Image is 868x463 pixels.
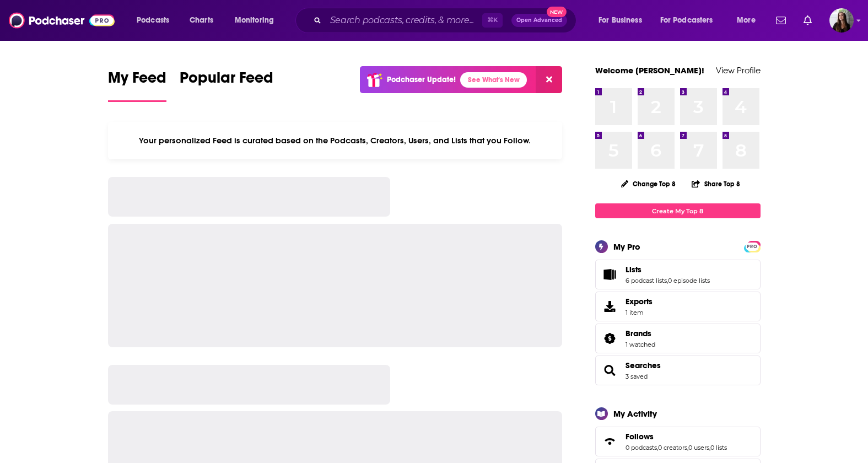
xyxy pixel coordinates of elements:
[108,122,563,159] div: Your personalized Feed is curated based on the Podcasts, Creators, Users, and Lists that you Follow.
[595,427,761,456] span: Follows
[108,68,166,94] span: My Feed
[9,10,115,31] img: Podchaser - Follow, Share and Rate Podcasts
[626,297,653,306] span: Exports
[511,14,567,27] button: Open AdvancedNew
[829,8,854,33] img: User Profile
[626,373,648,380] a: 3 saved
[595,65,704,76] a: Welcome [PERSON_NAME]!
[829,8,854,33] button: Show profile menu
[658,444,687,451] a: 0 creators
[626,265,641,274] span: Lists
[772,11,790,30] a: Show notifications dropdown
[626,329,655,338] a: Brands
[729,12,769,29] button: open menu
[235,13,274,28] span: Monitoring
[387,75,456,84] p: Podchaser Update!
[547,7,567,17] span: New
[626,360,661,370] a: Searches
[595,356,761,385] span: Searches
[599,13,642,28] span: For Business
[688,444,709,451] a: 0 users
[746,243,759,251] span: PRO
[626,329,651,338] span: Brands
[227,12,288,29] button: open menu
[613,241,640,252] div: My Pro
[306,8,587,33] div: Search podcasts, credits, & more...
[190,13,213,28] span: Charts
[626,432,727,442] a: Follows
[482,13,503,28] span: ⌘ K
[591,12,656,29] button: open menu
[626,432,654,442] span: Follows
[599,331,621,346] a: Brands
[716,65,761,76] a: View Profile
[599,363,621,378] a: Searches
[710,444,727,451] a: 0 lists
[614,177,683,191] button: Change Top 8
[799,11,816,30] a: Show notifications dropdown
[108,68,166,102] a: My Feed
[182,12,220,29] a: Charts
[180,68,273,94] span: Popular Feed
[599,299,621,314] span: Exports
[460,72,527,88] a: See What's New
[746,242,759,250] a: PRO
[516,18,562,23] span: Open Advanced
[595,324,761,353] span: Brands
[180,68,273,102] a: Popular Feed
[626,309,653,316] span: 1 item
[691,173,741,195] button: Share Top 8
[599,267,621,282] a: Lists
[595,292,761,321] a: Exports
[137,13,169,28] span: Podcasts
[668,277,710,284] a: 0 episode lists
[599,434,621,449] a: Follows
[626,341,655,348] a: 1 watched
[613,408,657,419] div: My Activity
[653,12,729,29] button: open menu
[626,265,710,274] a: Lists
[129,12,184,29] button: open menu
[737,13,756,28] span: More
[667,277,668,284] span: ,
[326,12,482,29] input: Search podcasts, credits, & more...
[660,13,713,28] span: For Podcasters
[595,203,761,218] a: Create My Top 8
[626,277,667,284] a: 6 podcast lists
[709,444,710,451] span: ,
[595,260,761,289] span: Lists
[687,444,688,451] span: ,
[626,444,657,451] a: 0 podcasts
[657,444,658,451] span: ,
[829,8,854,33] span: Logged in as bnmartinn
